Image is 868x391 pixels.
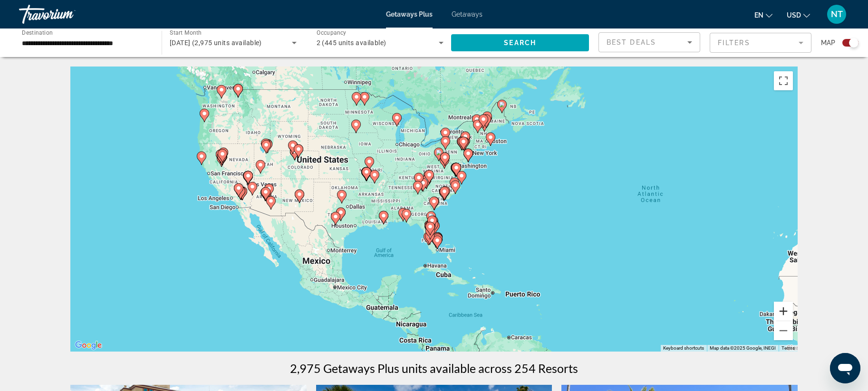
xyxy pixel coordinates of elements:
span: Best Deals [607,38,656,46]
img: Google [73,339,104,352]
span: Start Month [170,29,202,36]
iframe: Button to launch messaging window [830,353,860,383]
button: Zoom in [774,302,793,321]
a: Travorium [19,2,114,27]
span: Map [821,36,835,49]
span: Search [504,39,536,47]
button: Zoom out [774,321,793,340]
button: Keyboard shortcuts [663,345,704,352]
button: Change language [754,8,772,22]
a: Open this area in Google Maps (opens a new window) [73,339,104,352]
span: USD [787,11,801,19]
span: NT [831,10,843,19]
h1: 2,975 Getaways Plus units available across 254 Resorts [290,361,578,375]
span: 2 (445 units available) [317,39,386,47]
span: [DATE] (2,975 units available) [170,39,262,47]
span: Occupancy [317,29,347,36]
mat-select: Sort by [607,37,692,48]
a: Getaways [452,10,482,18]
span: Destination [22,29,53,36]
button: Change currency [787,8,810,22]
button: Filter [710,32,811,53]
a: Getaways Plus [386,10,433,18]
span: Map data ©2025 Google, INEGI [710,345,776,351]
button: User Menu [824,4,849,24]
a: Terms (opens in new tab) [781,345,795,351]
button: Toggle fullscreen view [774,71,793,90]
span: en [754,11,763,19]
button: Search [451,34,589,51]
